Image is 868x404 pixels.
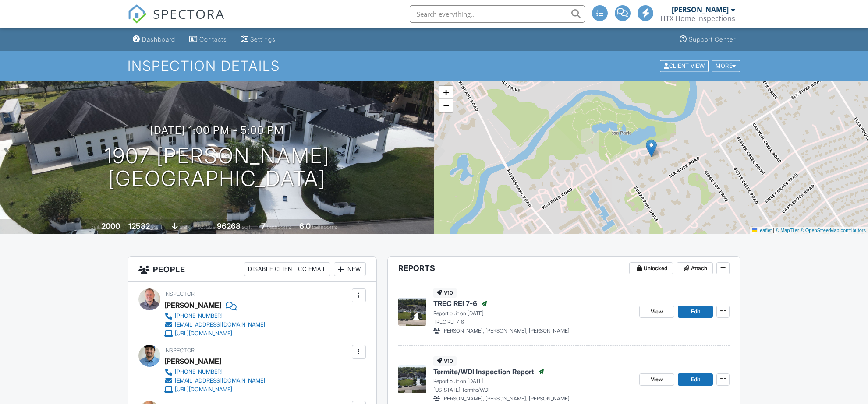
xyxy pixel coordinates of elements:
[267,224,291,230] span: bedrooms
[261,221,266,231] div: 7
[90,224,100,230] span: Built
[164,299,221,312] div: [PERSON_NAME]
[244,262,330,276] div: Disable Client CC Email
[334,262,366,276] div: New
[199,35,227,43] div: Contacts
[752,228,772,233] a: Leaflet
[128,12,225,30] a: SPECTORA
[660,60,709,72] div: Client View
[197,224,216,230] span: Lot Size
[672,5,729,14] div: [PERSON_NAME]
[175,386,232,393] div: [URL][DOMAIN_NAME]
[659,62,711,69] a: Client View
[237,32,279,48] a: Settings
[801,228,866,233] a: © OpenStreetMap contributors
[164,376,265,385] a: [EMAIL_ADDRESS][DOMAIN_NAME]
[150,124,284,136] h3: [DATE] 1:00 pm - 5:00 pm
[164,312,265,320] a: [PHONE_NUMBER]
[179,224,189,230] span: slab
[217,221,241,231] div: 96268
[250,35,276,43] div: Settings
[712,60,740,72] div: More
[128,257,376,282] h3: People
[129,32,179,48] a: Dashboard
[676,32,739,48] a: Support Center
[776,228,799,233] a: © MapTiler
[164,291,195,297] span: Inspector
[164,368,265,376] a: [PHONE_NUMBER]
[104,144,330,191] h1: 1907 [PERSON_NAME] [GEOGRAPHIC_DATA]
[142,35,175,43] div: Dashboard
[439,99,453,112] a: Zoom out
[164,347,195,354] span: Inspector
[128,4,147,24] img: The Best Home Inspection Software - Spectora
[312,224,337,230] span: bathrooms
[175,313,223,320] div: [PHONE_NUMBER]
[689,35,736,43] div: Support Center
[410,5,585,23] input: Search everything...
[128,221,150,231] div: 12582
[151,224,163,230] span: sq. ft.
[175,377,265,384] div: [EMAIL_ADDRESS][DOMAIN_NAME]
[646,139,657,157] img: Marker
[660,14,735,23] div: HTX Home Inspections
[186,32,230,48] a: Contacts
[164,320,265,329] a: [EMAIL_ADDRESS][DOMAIN_NAME]
[164,355,221,368] div: [PERSON_NAME]
[773,228,774,233] span: |
[164,385,265,394] a: [URL][DOMAIN_NAME]
[175,369,223,376] div: [PHONE_NUMBER]
[175,330,232,337] div: [URL][DOMAIN_NAME]
[175,321,265,328] div: [EMAIL_ADDRESS][DOMAIN_NAME]
[164,329,265,338] a: [URL][DOMAIN_NAME]
[443,100,449,111] span: −
[439,86,453,99] a: Zoom in
[153,4,225,23] span: SPECTORA
[101,221,120,231] div: 2000
[242,224,253,230] span: sq.ft.
[128,58,741,74] h1: Inspection Details
[443,87,449,98] span: +
[299,221,311,231] div: 6.0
